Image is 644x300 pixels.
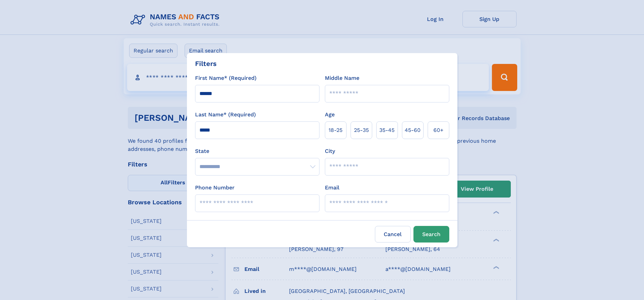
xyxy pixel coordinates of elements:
label: State [195,147,319,155]
label: City [325,147,335,155]
label: Cancel [375,226,411,243]
label: Last Name* (Required) [195,111,256,119]
span: 45‑60 [405,126,421,134]
span: 60+ [433,126,444,134]
label: First Name* (Required) [195,74,257,82]
label: Email [325,184,339,192]
div: Filters [195,59,217,69]
span: 18‑25 [329,126,342,134]
span: 25‑35 [354,126,369,134]
span: 35‑45 [379,126,395,134]
button: Search [413,226,449,243]
label: Phone Number [195,184,235,192]
label: Age [325,111,335,119]
label: Middle Name [325,74,359,82]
